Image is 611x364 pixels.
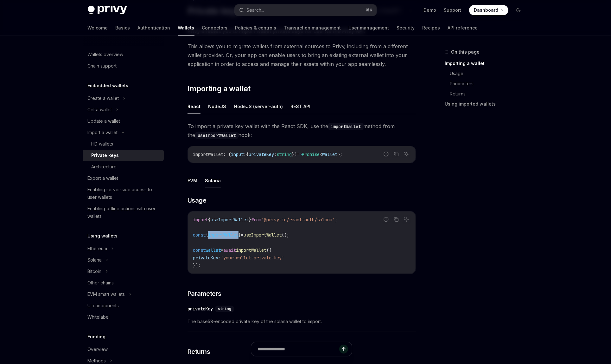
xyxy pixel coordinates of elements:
button: Search...⌘K [235,4,377,16]
span: await [223,247,236,253]
button: Solana [83,254,111,266]
div: Wallets overview [88,51,124,58]
h5: Embedded wallets [88,82,129,89]
span: { [246,152,249,157]
span: 'your-wallet-private-key' [221,255,284,261]
span: '@privy-io/react-auth/solana' [261,217,335,223]
button: Ask AI [402,150,411,158]
span: import [193,217,208,223]
span: { [206,232,208,238]
span: ({ [266,247,271,253]
a: Other chains [83,277,164,289]
a: Overview [83,344,164,355]
span: (); [282,232,289,238]
span: const [193,232,206,238]
code: useImportWallet [195,132,238,139]
div: Chain support [88,62,117,70]
a: Recipes [423,20,440,36]
a: Transaction management [284,20,341,36]
span: : [274,152,277,157]
a: Welcome [88,20,108,36]
button: Report incorrect code [382,150,390,158]
a: UI components [83,300,164,311]
div: Private keys [92,152,119,159]
a: Support [444,7,461,13]
span: : ( [223,152,231,157]
button: Ethereum [83,243,117,254]
button: Send message [339,345,348,354]
div: Solana [88,256,102,264]
div: privateKey [188,306,213,312]
div: Overview [88,346,108,353]
span: Usage [188,196,207,205]
a: HD wallets [83,138,164,150]
a: Returns [445,89,529,99]
span: input [231,152,244,157]
button: Bitcoin [83,266,111,277]
div: Enabling offline actions with user wallets [88,205,160,220]
span: useImportWallet [244,232,282,238]
a: Demo [424,7,436,13]
span: Parameters [188,289,221,298]
div: Enabling server-side access to user wallets [88,186,160,201]
span: > [337,152,340,157]
span: ⌘ K [366,8,373,13]
div: Other chains [88,279,114,287]
button: Import a wallet [83,127,127,138]
span: : [244,152,246,157]
h5: Funding [88,333,106,341]
span: } [239,232,241,238]
button: REST API [290,99,310,114]
span: importWallet [236,247,266,253]
a: Enabling offline actions with user wallets [83,203,164,222]
button: EVM smart wallets [83,289,135,300]
a: Wallets overview [83,49,164,60]
a: User management [349,20,389,36]
span: ; [340,152,342,157]
span: Dashboard [474,7,499,13]
div: Import a wallet [88,129,118,136]
h5: Using wallets [88,232,118,240]
div: Get a wallet [88,106,112,114]
span: importWallet [208,232,239,238]
span: privateKey: [193,255,221,261]
a: Architecture [83,161,164,172]
span: = [221,247,223,253]
span: from [251,217,261,223]
button: Solana [205,173,221,188]
span: ; [335,217,337,223]
a: Parameters [445,79,529,89]
a: Chain support [83,60,164,72]
span: }); [193,263,200,268]
a: Security [397,20,415,36]
div: EVM smart wallets [88,290,125,298]
a: Export a wallet [83,172,164,184]
span: = [241,232,244,238]
span: The base58-encoded private key of the solana wallet to import. [188,318,416,325]
a: Wallets [178,20,194,36]
button: Ask AI [402,215,411,224]
span: string [218,306,231,311]
a: Policies & controls [235,20,277,36]
span: importWallet [193,152,223,157]
button: Toggle dark mode [513,5,524,15]
div: Search... [247,6,264,14]
div: HD wallets [92,140,113,148]
span: }) [292,152,297,157]
div: Create a wallet [88,94,119,102]
button: Create a wallet [83,93,129,104]
span: This allows you to migrate wallets from external sources to Privy, including from a different wal... [188,42,416,68]
div: Update a wallet [88,117,120,125]
a: Usage [445,68,529,79]
a: Importing a wallet [445,58,529,68]
span: } [249,217,251,223]
code: importWallet [328,123,364,130]
span: Promise [302,152,320,157]
span: To import a private key wallet with the React SDK, use the method from the hook: [188,122,416,140]
span: On this page [451,48,480,56]
span: wallet [206,247,221,253]
input: Ask a question... [258,342,339,356]
a: Basics [116,20,130,36]
span: const [193,247,206,253]
span: { [208,217,211,223]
